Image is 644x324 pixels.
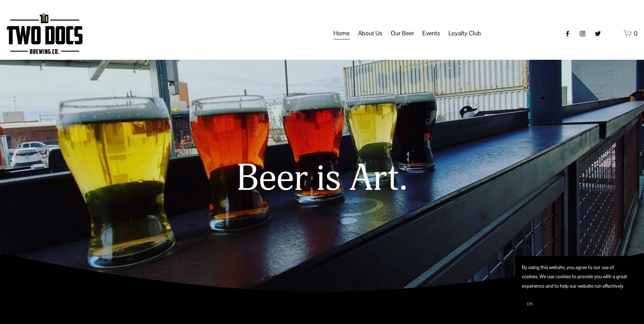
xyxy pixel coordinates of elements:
[333,27,350,40] a: Home
[579,30,586,37] a: instagram-unauth
[358,28,382,39] span: About Us
[422,27,440,40] a: folder dropdown
[448,27,481,40] a: folder dropdown
[522,298,538,310] button: OK
[391,28,414,39] span: Our Beer
[6,13,82,54] img: Two Docs Brewing Co.
[391,27,414,40] a: folder dropdown
[527,301,533,307] span: OK
[594,30,601,37] a: twitter-unauth
[448,28,481,39] span: Loyalty Club
[515,256,637,317] section: Cookie banner
[358,27,382,40] a: folder dropdown
[624,29,638,38] a: 0 items in cart
[422,28,440,39] span: Events
[634,30,638,37] span: 0
[564,30,571,37] a: Facebook
[85,158,560,199] h1: Beer is Art.
[522,263,630,291] p: By using this website, you agree to our use of cookies. We use cookies to provide you with a grea...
